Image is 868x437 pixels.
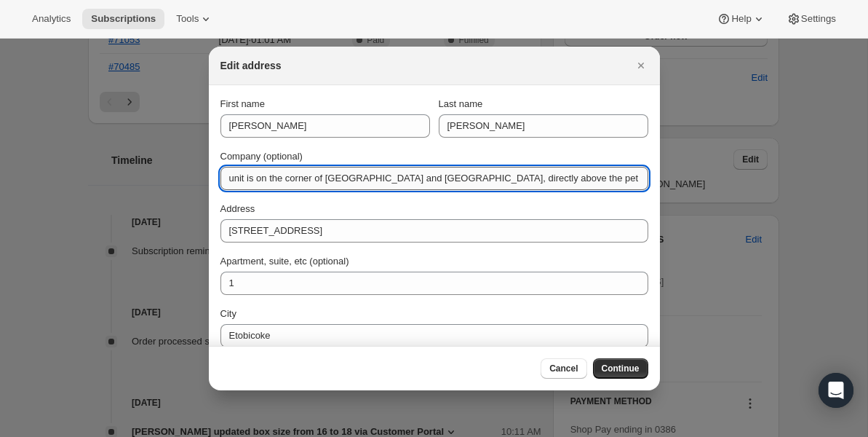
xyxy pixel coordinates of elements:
[32,13,71,25] span: Analytics
[541,358,586,379] button: Cancel
[549,363,578,374] span: Cancel
[220,151,303,162] span: Company (optional)
[819,373,853,408] div: Open Intercom Messenger
[602,363,640,374] span: Continue
[220,98,265,109] span: First name
[220,203,255,214] span: Address
[731,13,751,25] span: Help
[439,98,483,109] span: Last name
[708,9,774,29] button: Help
[220,256,349,267] span: Apartment, suite, etc (optional)
[91,13,156,25] span: Subscriptions
[778,9,845,29] button: Settings
[801,13,836,25] span: Settings
[631,55,651,76] button: Close
[176,13,199,25] span: Tools
[167,9,222,29] button: Tools
[220,308,236,319] span: City
[23,9,79,29] button: Analytics
[220,58,282,73] h2: Edit address
[82,9,164,29] button: Subscriptions
[593,358,648,379] button: Continue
